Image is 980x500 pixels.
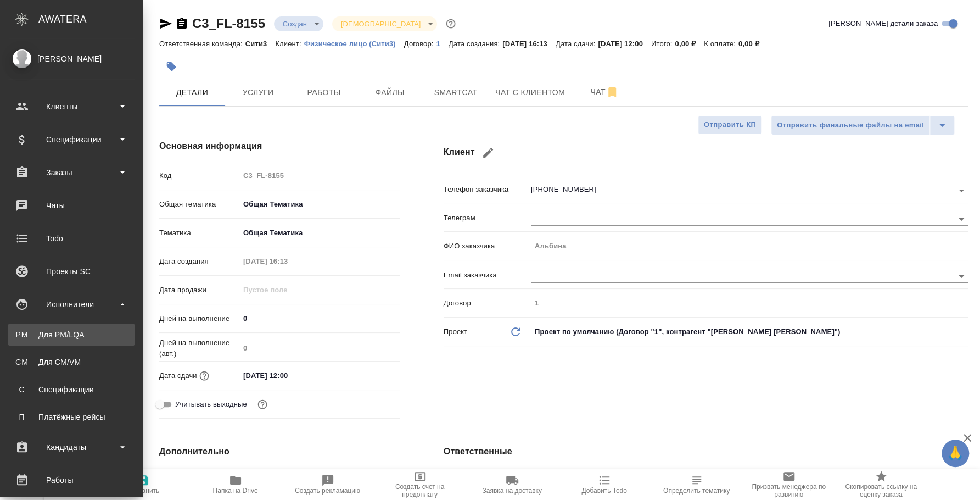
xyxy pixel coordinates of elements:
[531,238,968,254] input: Пустое поле
[14,412,129,423] div: Платёжные рейсы
[239,340,400,356] input: Пустое поле
[159,285,239,296] p: Дата продажи
[598,40,651,48] p: [DATE] 12:00
[8,439,135,455] div: Кандидаты
[232,86,284,99] span: Услуги
[675,40,704,48] p: 0,00 ₽
[159,256,239,267] p: Дата создания
[606,86,619,99] svg: Отписаться
[444,140,968,166] h4: Клиент
[8,197,135,214] div: Чаты
[159,227,239,238] p: Тематика
[239,253,335,269] input: Пустое поле
[192,16,265,31] a: C3_FL-8155
[663,487,730,495] span: Определить тематику
[771,115,955,135] div: split button
[127,487,160,495] span: Сохранить
[482,487,541,495] span: Заявка на доставку
[374,469,466,500] button: Создать счет на предоплату
[175,17,188,30] button: Скопировать ссылку
[363,86,416,99] span: Файлы
[946,442,965,465] span: 🙏
[743,469,835,500] button: Призвать менеджера по развитию
[556,40,598,48] p: Дата сдачи:
[275,40,304,48] p: Клиент:
[304,38,404,48] a: Физическое лицо (Сити3)
[436,40,448,48] p: 1
[14,384,129,395] div: Спецификации
[3,466,140,494] a: Работы
[531,295,968,311] input: Пустое поле
[189,469,282,500] button: Папка на Drive
[651,469,743,500] button: Определить тематику
[175,399,247,410] span: Учитывать выходные
[159,313,239,324] p: Дней на выполнение
[239,195,400,214] div: Общая Тематика
[8,379,135,401] a: ССпецификации
[429,86,482,99] span: Smartcat
[444,16,458,31] button: Доп статусы указывают на важность/срочность заказа
[444,445,968,458] h4: Ответственные
[3,225,140,252] a: Todo
[8,230,135,247] div: Todo
[436,38,448,48] a: 1
[444,326,468,337] p: Проект
[8,351,135,373] a: CMДля CM/VM
[304,40,404,48] p: Физическое лицо (Сити3)
[159,445,400,458] h4: Дополнительно
[274,16,323,31] div: Создан
[8,131,135,148] div: Спецификации
[295,487,360,495] span: Создать рекламацию
[38,8,143,30] div: AWATERA
[159,17,172,30] button: Скопировать ссылку для ЯМессенджера
[8,53,135,65] div: [PERSON_NAME]
[466,469,558,500] button: Заявка на доставку
[239,310,400,326] input: ✎ Введи что-нибудь
[444,184,531,195] p: Телефон заказчика
[534,469,561,495] button: Добавить менеджера
[380,483,460,498] span: Создать счет на предоплату
[3,192,140,219] a: Чаты
[942,440,969,467] button: 🙏
[651,40,675,48] p: Итого:
[255,397,270,412] button: Выбери, если сб и вс нужно считать рабочими днями для выполнения заказа.
[239,224,400,242] div: Общая Тематика
[8,406,135,428] a: ППлатёжные рейсы
[495,86,565,99] span: Чат с клиентом
[578,85,631,99] span: Чат
[159,140,400,153] h4: Основная информация
[159,170,239,181] p: Код
[282,469,374,500] button: Создать рекламацию
[738,40,768,48] p: 0,00 ₽
[338,19,424,29] button: [DEMOGRAPHIC_DATA]
[444,241,531,252] p: ФИО заказчика
[444,270,531,281] p: Email заказчика
[3,258,140,285] a: Проекты SC
[8,324,135,346] a: PMДля PM/LQA
[14,329,129,340] div: Для PM/LQA
[954,183,969,198] button: Open
[213,487,258,495] span: Папка на Drive
[771,115,930,135] button: Отправить финальные файлы на email
[159,40,245,48] p: Ответственная команда:
[245,40,276,48] p: Сити3
[444,298,531,309] p: Договор
[332,16,437,31] div: Создан
[954,269,969,284] button: Open
[449,40,502,48] p: Дата создания:
[159,54,183,79] button: Добавить тэг
[828,18,938,29] span: [PERSON_NAME] детали заказа
[279,19,310,29] button: Создан
[298,86,350,99] span: Работы
[704,40,738,48] p: К оплате:
[239,368,335,384] input: ✎ Введи что-нибудь
[97,469,189,500] button: Сохранить
[239,168,400,184] input: Пустое поле
[698,115,762,135] button: Отправить КП
[444,213,531,224] p: Телеграм
[558,469,651,500] button: Добавить Todo
[581,487,626,495] span: Добавить Todo
[531,323,968,341] div: Проект по умолчанию (Договор "1", контрагент "[PERSON_NAME] [PERSON_NAME]")
[404,40,436,48] p: Договор:
[8,164,135,181] div: Заказы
